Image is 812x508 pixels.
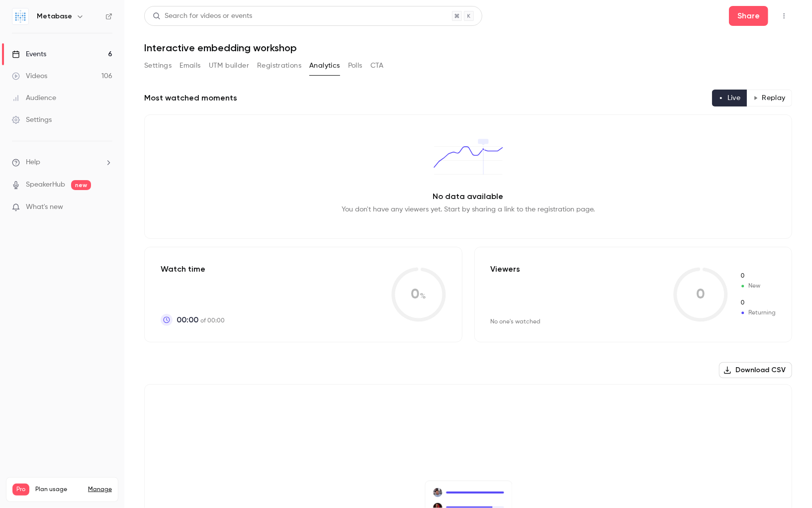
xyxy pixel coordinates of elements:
button: Polls [348,58,362,74]
button: Replay [747,90,792,106]
span: Plan usage [35,486,82,494]
button: Download CSV [719,362,792,378]
a: SpeakerHub [26,180,65,190]
h2: Most watched moments [144,92,237,104]
span: What's new [26,202,63,212]
div: Search for videos or events [153,11,252,21]
span: New [740,272,776,281]
p: of 00:00 [177,314,225,326]
div: Events [12,49,46,59]
li: help-dropdown-opener [12,157,112,168]
span: 00:00 [177,314,198,326]
button: Emails [180,58,200,74]
p: You don't have any viewers yet. Start by sharing a link to the registration page. [342,204,595,214]
span: Pro [12,484,29,496]
div: Settings [12,115,52,125]
p: No data available [433,191,504,203]
button: UTM builder [209,58,249,74]
div: Videos [12,71,47,81]
span: Help [26,157,40,168]
img: Metabase [12,8,28,24]
button: Settings [144,58,172,74]
p: Viewers [491,263,521,275]
button: Share [729,6,768,26]
span: Returning [740,308,776,317]
div: No one's watched [491,318,541,326]
a: Manage [88,486,112,494]
p: Watch time [161,263,225,275]
h6: Metabase [37,11,72,21]
div: Audience [12,93,56,103]
span: Returning [740,299,776,307]
span: New [740,282,776,291]
button: Analytics [309,58,340,74]
h1: Interactive embedding workshop [144,42,792,54]
button: CTA [370,58,384,74]
button: Live [712,90,747,106]
button: Registrations [257,58,301,74]
span: new [71,180,91,190]
iframe: Noticeable Trigger [100,203,112,212]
